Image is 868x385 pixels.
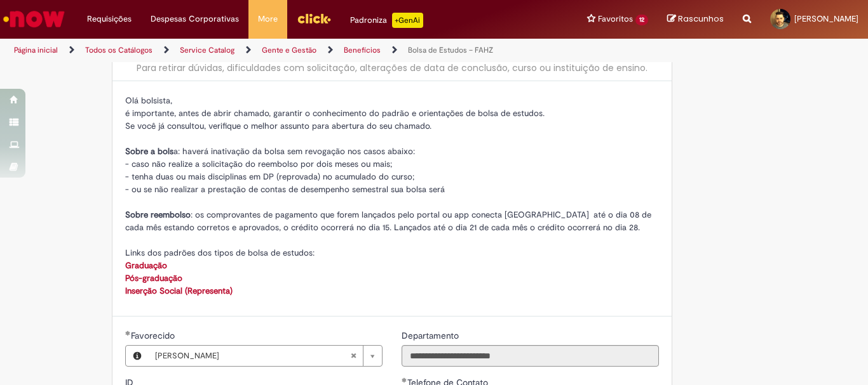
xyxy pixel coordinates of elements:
span: - caso não realize a solicitação do reembolso por dois meses ou mais; [125,159,392,169]
a: Graduação [125,260,167,271]
span: - ou se não realizar a prestação de contas de desempenho semestral sua bolsa será [125,184,445,195]
img: click_logo_yellow_360x200.png [297,9,331,28]
label: Somente leitura - Departamento [402,329,461,342]
abbr: Limpar campo Favorecido [344,346,363,366]
span: - tenha duas ou mais disciplinas em DP (reprovada) no acumulado do curso; [125,171,414,182]
span: Somente leitura - Departamento [402,330,461,341]
span: Obrigatório Preenchido [125,330,131,336]
span: a: haverá inativação da bolsa sem revogação nos casos abaixo: [125,146,415,157]
a: Service Catalog [180,45,234,55]
span: [PERSON_NAME] [794,13,858,24]
span: Rascunhos [678,13,724,25]
img: ServiceNow [1,6,67,32]
span: é importante, antes de abrir chamado, garantir o conhecimento do padrão e orientações de bolsa de... [125,108,545,119]
a: Bolsa de Estudos – FAHZ [408,45,493,55]
ul: Trilhas de página [10,39,569,62]
span: Obrigatório Preenchido [402,377,407,382]
span: Se você já consultou, verifique o melhor assunto para abertura do seu chamado. [125,121,431,131]
span: : os comprovantes de pagamento que forem lançados pelo portal ou app conecta [GEOGRAPHIC_DATA] at... [125,209,651,233]
span: Requisições [87,13,132,25]
div: Padroniza [350,13,423,28]
a: Benefícios [344,45,381,55]
a: Inserção Social (Representa) [125,285,233,296]
input: Departamento [402,345,659,367]
span: More [258,13,278,25]
a: Rascunhos [667,13,724,25]
button: Favorecido, Visualizar este registro Paulo Sergio Da Silva [126,346,149,366]
a: Gente e Gestão [262,45,316,55]
span: Links dos padrões dos tipos de bolsa de estudos: [125,247,315,258]
span: 12 [635,15,648,25]
div: Para retirar dúvidas, dificuldades com solicitação, alterações de data de conclusão, curso ou ins... [125,62,659,74]
a: Página inicial [14,45,58,55]
span: Despesas Corporativas [151,13,239,25]
p: +GenAi [392,13,423,28]
span: [PERSON_NAME] [155,346,350,366]
a: Pós-graduação [125,273,182,284]
span: Favoritos [598,13,633,25]
strong: Sobre reembolso [125,209,191,220]
strong: Sobre a bols [125,146,173,157]
a: [PERSON_NAME]Limpar campo Favorecido [149,346,382,366]
a: Todos os Catálogos [85,45,153,55]
span: Olá bolsista, [125,95,172,106]
span: Necessários - Favorecido [131,330,177,341]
